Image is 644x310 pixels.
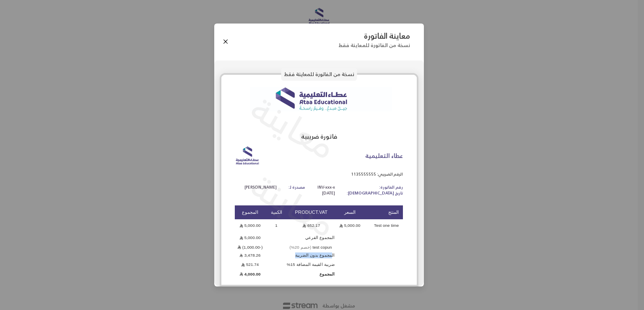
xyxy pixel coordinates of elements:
[235,184,277,191] p: [PERSON_NAME]
[347,184,403,191] p: رقم الفاتورة:
[317,184,335,191] p: INV-xxx-x
[235,143,260,168] img: Logo
[265,251,335,260] td: المجموع بدون الضريبة
[335,220,365,231] td: 5,000.00
[235,244,265,250] td: (-1,000.00)
[235,205,265,219] th: المجموع
[235,251,265,260] td: 3,478.26
[338,42,410,48] p: نسخة من الفاتورة للمعاينة فقط
[265,260,335,269] td: ضريبة القيمة المضافة 15%
[235,171,403,178] p: الرقم الضريبي: 1135555555
[281,68,357,81] p: نسخة من الفاتورة للمعاينة فقط
[235,232,265,244] td: 5,000.00
[242,160,345,249] p: معاينة
[290,245,312,250] span: (خصم 20%)
[235,270,265,278] td: 4,000.00
[235,132,403,141] p: فاتورة ضريبية
[235,260,265,269] td: 521.74
[235,220,265,231] td: 5,000.00
[365,220,403,231] td: Test one time
[338,32,410,41] p: معاينة الفاتورة
[242,83,345,171] p: معاينة
[265,270,335,278] td: المجموع
[335,205,365,219] th: السعر
[265,232,335,244] td: المجموع الفرعي
[235,205,403,279] table: Products
[265,244,335,250] td: test copun
[221,75,417,125] img: header0000_mntrq.png
[365,205,403,219] th: المنتج
[347,190,403,197] p: تاريخ [DEMOGRAPHIC_DATA]:
[365,152,403,160] p: عطاء التعليمية
[221,37,230,46] button: Close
